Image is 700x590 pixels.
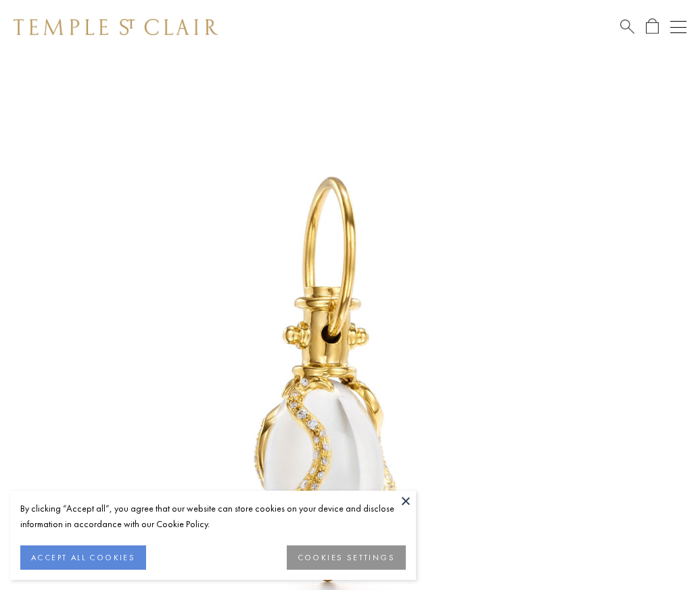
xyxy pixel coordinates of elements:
[646,18,659,35] a: Open Shopping Bag
[14,19,218,35] img: Temple St. Clair
[670,19,686,35] button: Open navigation
[287,545,406,570] button: COOKIES SETTINGS
[20,545,146,570] button: ACCEPT ALL COOKIES
[20,501,406,532] div: By clicking “Accept all”, you agree that our website can store cookies on your device and disclos...
[620,18,634,35] a: Search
